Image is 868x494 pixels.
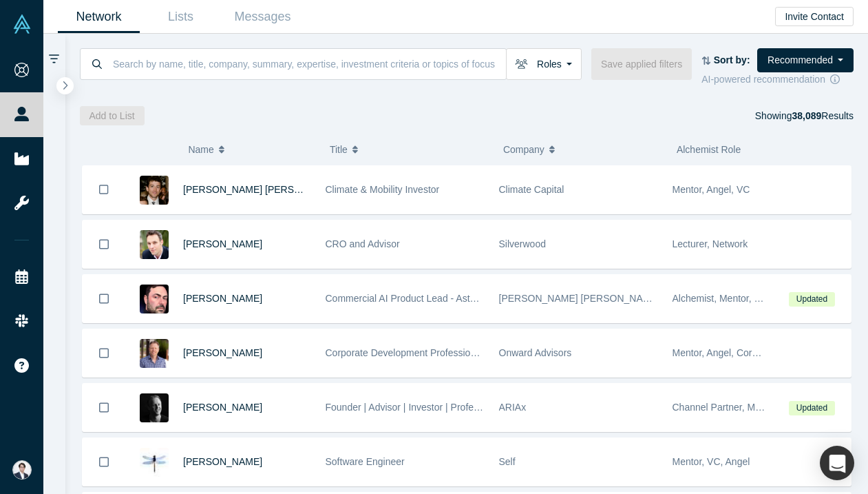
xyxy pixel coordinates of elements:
[183,293,262,304] a: [PERSON_NAME]
[80,106,145,125] button: Add to List
[183,402,262,413] a: [PERSON_NAME]
[499,347,572,358] span: Onward Advisors
[188,135,315,164] button: Name
[183,238,262,249] a: [PERSON_NAME]
[326,238,400,249] span: CRO and Advisor
[755,106,854,125] div: Showing
[714,54,750,65] strong: Sort by:
[140,393,169,422] img: Dr. Tobias Strobl's Profile Image
[326,184,440,195] span: Climate & Mobility Investor
[83,220,125,268] button: Bookmark
[83,438,125,486] button: Bookmark
[499,238,546,249] span: Silverwood
[12,14,32,34] img: Alchemist Vault Logo
[326,402,492,413] span: Founder | Advisor | Investor | Professor
[757,48,854,72] button: Recommended
[789,292,834,307] span: Updated
[506,48,582,80] button: Roles
[183,347,262,358] a: [PERSON_NAME]
[326,293,836,304] span: Commercial AI Product Lead - Astellas & Angel Investor - [PERSON_NAME] [PERSON_NAME] Capital, Alc...
[503,135,544,164] span: Company
[140,285,169,313] img: Richard Svinkin's Profile Image
[326,347,690,358] span: Corporate Development Professional | ex-Visa, Autodesk, Synopsys, Bright Machines
[499,293,693,304] span: [PERSON_NAME] [PERSON_NAME] Capital
[140,1,222,33] a: Lists
[673,184,750,195] span: Mentor, Angel, VC
[499,456,516,467] span: Self
[789,401,834,415] span: Updated
[112,48,506,80] input: Search by name, title, company, summary, expertise, investment criteria or topics of focus
[591,48,692,80] button: Save applied filters
[83,384,125,431] button: Bookmark
[673,238,748,249] span: Lecturer, Network
[58,1,140,33] a: Network
[83,275,125,322] button: Bookmark
[140,230,169,259] img: Alexander Shartsis's Profile Image
[792,110,821,121] strong: 38,089
[503,135,662,164] button: Company
[673,456,750,467] span: Mentor, VC, Angel
[183,184,344,195] a: [PERSON_NAME] [PERSON_NAME]
[499,402,527,413] span: ARIAx
[326,456,405,467] span: Software Engineer
[499,184,564,195] span: Climate Capital
[140,339,169,368] img: Josh Ewing's Profile Image
[83,329,125,377] button: Bookmark
[330,135,489,164] button: Title
[775,7,854,26] button: Invite Contact
[140,448,169,477] img: Alan Skelley's Profile Image
[792,110,854,121] span: Results
[83,165,125,214] button: Bookmark
[188,135,213,164] span: Name
[330,135,348,164] span: Title
[12,460,32,480] img: Eisuke Shimizu's Account
[183,456,262,467] a: [PERSON_NAME]
[140,176,169,205] img: Schaffer Ochstein's Profile Image
[222,1,304,33] a: Messages
[701,72,854,87] div: AI-powered recommendation
[677,144,741,155] span: Alchemist Role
